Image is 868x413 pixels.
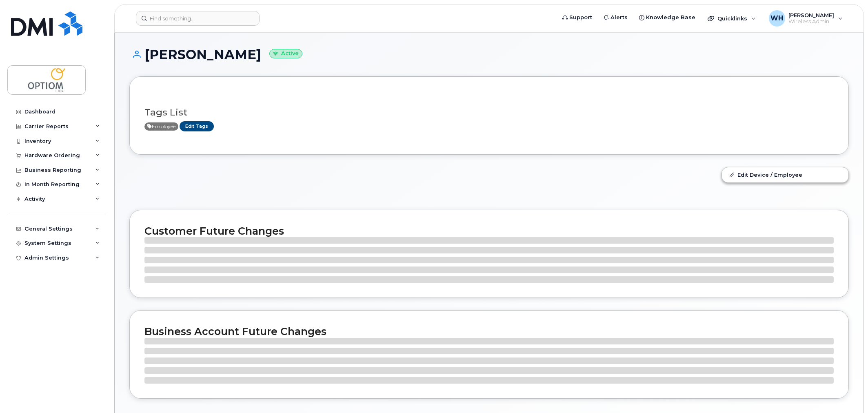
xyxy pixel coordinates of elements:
[144,107,834,118] h3: Tags List
[269,49,302,58] small: Active
[129,47,849,62] h1: [PERSON_NAME]
[144,225,834,237] h2: Customer Future Changes
[180,121,214,131] a: Edit Tags
[144,325,834,338] h2: Business Account Future Changes
[722,167,848,182] a: Edit Device / Employee
[144,122,178,131] span: Active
